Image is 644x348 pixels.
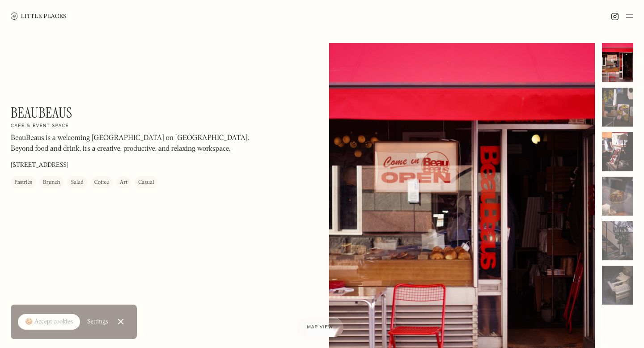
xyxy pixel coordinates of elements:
div: Art [120,178,127,187]
a: Close Cookie Popup [112,313,130,331]
p: [STREET_ADDRESS] [11,161,68,170]
a: 🍪 Accept cookies [18,314,80,330]
h1: BeauBeaus [11,104,72,121]
a: Settings [87,312,108,332]
a: Map view [297,318,344,337]
p: BeauBeaus is a welcoming [GEOGRAPHIC_DATA] on [GEOGRAPHIC_DATA]. Beyond food and drink, it's a cr... [11,133,252,155]
div: Salad [71,178,83,187]
span: Map view [307,325,333,330]
div: Close Cookie Popup [120,322,121,322]
div: Coffee [94,178,109,187]
h2: Cafe & event space [11,123,69,130]
div: Brunch [43,178,60,187]
div: 🍪 Accept cookies [25,318,73,327]
div: Casual [138,178,154,187]
div: Pastries [14,178,32,187]
div: Settings [87,318,108,325]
